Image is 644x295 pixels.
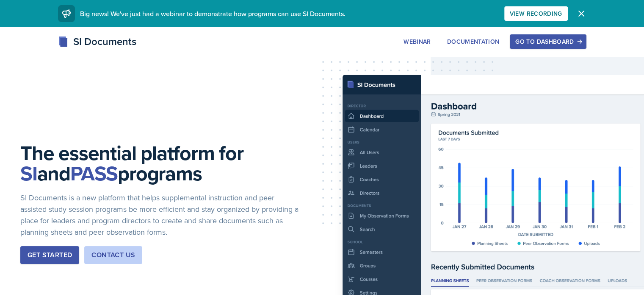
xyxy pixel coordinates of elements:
[442,34,505,49] button: Documentation
[510,34,586,49] button: Go to Dashboard
[398,34,436,49] button: Webinar
[28,250,72,260] div: Get Started
[515,38,580,45] div: Go to Dashboard
[504,6,568,21] button: View Recording
[91,250,135,260] div: Contact Us
[58,34,136,49] div: SI Documents
[20,246,79,264] button: Get Started
[510,10,562,17] div: View Recording
[80,9,345,18] span: Big news! We've just had a webinar to demonstrate how programs can use SI Documents.
[447,38,500,45] div: Documentation
[84,246,142,264] button: Contact Us
[404,38,431,45] div: Webinar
